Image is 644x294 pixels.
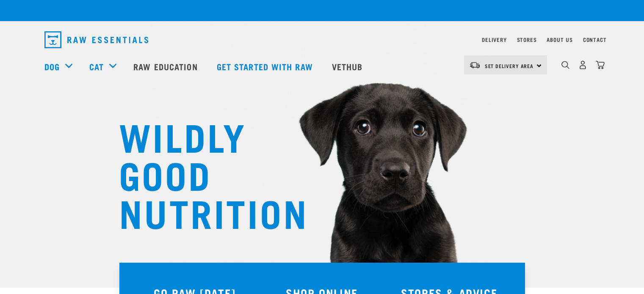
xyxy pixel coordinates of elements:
[485,64,534,67] span: Set Delivery Area
[596,60,605,69] img: home-icon@2x.png
[323,49,373,83] a: Vethub
[125,49,208,83] a: Raw Education
[89,60,104,73] a: Cat
[583,38,607,41] a: Contact
[547,38,572,41] a: About Us
[119,116,288,231] h1: WILDLY GOOD NUTRITION
[208,49,323,83] a: Get started with Raw
[578,60,587,69] img: user.png
[469,61,481,69] img: van-moving.png
[44,31,148,48] img: Raw Essentials Logo
[561,61,569,69] img: home-icon-1@2x.png
[517,38,537,41] a: Stores
[38,28,607,52] nav: dropdown navigation
[482,38,506,41] a: Delivery
[44,60,60,73] a: Dog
